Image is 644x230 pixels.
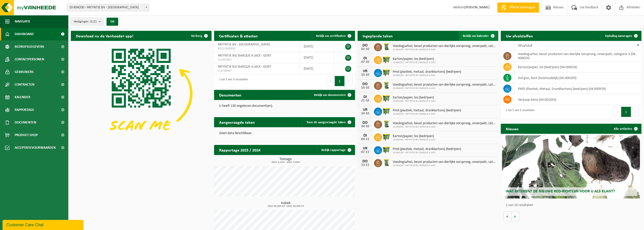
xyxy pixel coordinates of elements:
div: 24-10 [360,112,370,115]
img: WB-1100-HPE-GN-50 [382,55,391,64]
span: Bekijk uw documenten [314,93,346,97]
div: 10-10 [360,73,370,77]
div: VR [360,146,370,150]
span: 10-894203 - PATYNTJE BV/ BARQUE A JACK [393,100,435,103]
a: Alle artikelen [610,124,641,134]
span: 10-894203 - PATYNTJE BV/ BARQUE A JACK [393,74,461,77]
p: Geen data beschikbaar. [219,132,350,135]
span: Bekijk uw kalender [463,34,489,38]
a: Toon de aangevraagde taken [302,117,355,127]
button: Next [631,107,639,117]
span: Acceptatievoorwaarden [15,141,56,154]
img: WB-1100-HPE-GN-50 [382,133,391,141]
p: 1 van 10 resultaten [506,203,639,207]
span: Navigatie [15,15,30,28]
span: 10-894200 - PATYNTJE BV - GENT [67,4,149,11]
span: Toon de aangevraagde taken [306,121,346,124]
h2: Aangevraagde taken [214,117,260,127]
div: DI [360,95,370,99]
h2: Rapportage 2025 / 2024 [214,145,265,155]
button: Previous [613,107,621,117]
div: DO [360,159,370,163]
span: 2024: 4,226 t - 2025: 3,206 t [217,161,355,164]
span: Product Shop [15,129,38,141]
span: 10-894203 - PATYNTJE BV/ BARQUE A JACK [393,138,435,141]
img: WB-0140-HPE-GN-50 [382,158,391,167]
div: DO [360,121,370,125]
a: Ophaling aanvragen [601,31,641,41]
div: 07-10 [360,60,370,64]
iframe: chat widget [3,219,85,230]
strong: [PERSON_NAME] [464,6,490,9]
h2: Documenten [214,90,246,100]
div: DI [360,56,370,60]
span: 10-894203 - PATYNTJE BV/ BARQUE A JACK [393,61,435,64]
span: VLA902601 [218,58,296,62]
a: Offerte aanvragen [497,3,539,13]
img: Download de VHEPlus App [71,41,212,146]
span: VLA706497 [218,69,296,73]
h2: Ingeplande taken [358,31,398,41]
td: [DATE] [300,41,334,52]
h3: Tonnage [217,158,355,164]
img: WB-0140-HPE-GN-50 [382,120,391,128]
span: Pmd (plastiek, metaal, drankkartons) (bedrijven) [393,147,461,151]
div: 02-10 [360,47,370,51]
span: Bekijk uw certificaten [316,34,346,38]
p: U heeft 130 ongelezen document(en). [219,104,350,108]
div: 07-11 [360,150,370,154]
button: Previous [327,76,335,86]
img: WB-0140-HPE-GN-50 [382,81,391,90]
span: 10-894203 - PATYNTJE BV/ BARQUE A JACK [393,164,496,167]
a: Bekijk uw kalender [459,31,498,41]
span: Kalender [15,91,30,104]
span: 10-894203 - PATYNTJE BV/ BARQUE A JACK [393,48,496,51]
img: WB-1100-HPE-GN-50 [382,94,391,103]
span: Verberg [191,34,202,38]
div: 30-10 [360,125,370,128]
div: 13-11 [360,163,370,167]
span: Dashboard [15,28,34,40]
span: Voedingsafval, bevat producten van dierlijke oorsprong, onverpakt, categorie 3 [393,160,496,164]
button: Vestigingen(2/2) [71,18,103,25]
span: Offerte aanvragen [508,5,536,10]
h2: Nieuws [501,124,524,134]
div: VR [360,108,370,112]
img: WB-1100-HPE-GN-50 [382,68,391,77]
span: PATYNTJE BV - [GEOGRAPHIC_DATA] [218,43,270,46]
span: Rapportage [15,104,34,116]
span: Documenten [15,116,36,129]
h2: Certificaten & attesten [214,31,263,41]
button: Volgende [511,211,519,221]
div: VR [360,69,370,73]
span: Voedingsafval, bevat producten van dierlijke oorsprong, onverpakt, categorie 3 [393,121,496,125]
span: 10-894203 - PATYNTJE BV/ BARQUE A JACK [393,113,461,116]
a: Wat betekent de nieuwe RED-richtlijn voor u als klant? [502,135,640,198]
span: 2024: 80,000 m3 - 2025: 58,400 m3 [217,205,355,208]
span: Karton/papier, los (bedrijven) [393,57,435,61]
span: Voedingsafval, bevat producten van dierlijke oorsprong, onverpakt, categorie 3 [393,44,496,48]
h2: Uw afvalstoffen [501,31,538,41]
span: Pmd (plastiek, metaal, drankkartons) (bedrijven) [393,70,461,74]
button: OK [107,18,118,26]
td: [DATE] [300,52,334,63]
span: Bedrijfsgegevens [15,40,44,53]
td: PMD (Plastiek, Metaal, Drankkartons) (bedrijven) (04-000978) [514,83,641,94]
h2: Download nu de Vanheede+ app! [71,31,138,41]
img: WB-1100-HPE-GN-50 [382,145,391,154]
span: Pmd (plastiek, metaal, drankkartons) (bedrijven) [393,109,461,113]
div: 1 tot 3 van 3 resultaten [217,75,248,87]
span: Karton/papier, los (bedrijven) [393,96,435,100]
div: DI [360,134,370,138]
div: 16-10 [360,86,370,90]
span: PATYNTJE BV/ BARQUE A JACK - GENT [218,54,271,58]
span: 10-894200 - PATYNTJE BV - GENT [67,4,149,11]
span: Vestigingen [74,18,97,25]
button: Vorige [503,211,511,221]
span: Contracten [15,78,34,91]
div: DO [360,43,370,47]
a: Bekijk rapportage [317,145,355,155]
td: voedingsafval, bevat producten van dierlijke oorsprong, onverpakt, categorie 3 (04-000024) [514,50,641,62]
img: WB-1100-HPE-GN-50 [382,107,391,115]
